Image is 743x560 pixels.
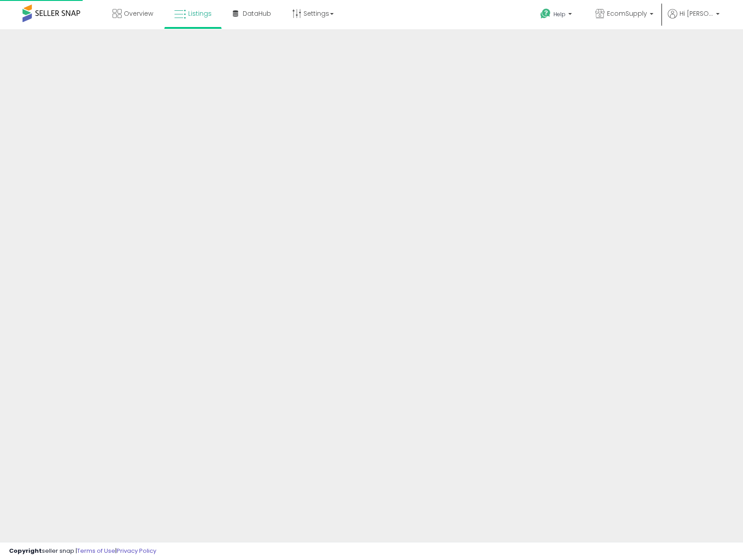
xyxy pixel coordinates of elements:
span: Help [553,10,566,18]
span: EcomSupply [607,9,647,18]
i: Get Help [540,8,551,19]
a: Hi [PERSON_NAME] [668,9,720,29]
a: Help [533,1,581,29]
span: DataHub [243,9,271,18]
span: Hi [PERSON_NAME] [680,9,713,18]
span: Overview [124,9,153,18]
span: Listings [188,9,212,18]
